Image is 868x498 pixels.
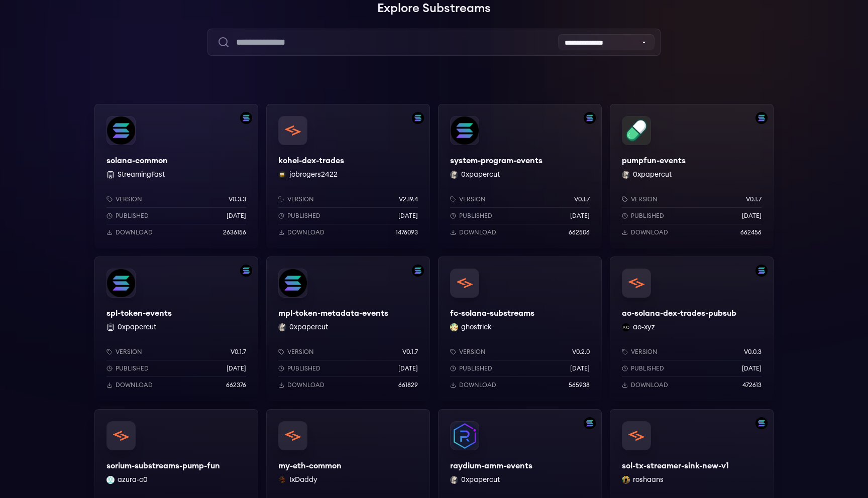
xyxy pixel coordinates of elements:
img: Filter by solana network [755,417,768,429]
p: [DATE] [227,212,246,220]
p: Version [631,195,658,203]
p: Download [459,381,496,389]
img: Filter by solana network [584,112,596,124]
p: v2.19.4 [399,195,418,203]
p: 662456 [740,228,762,236]
button: roshaans [633,475,664,485]
p: Published [459,212,492,220]
button: 0xpapercut [118,322,156,332]
p: 472613 [742,381,762,389]
p: Version [287,195,314,203]
p: [DATE] [570,212,590,220]
a: Filter by solana networksystem-program-eventssystem-program-events0xpapercut 0xpapercutVersionv0.... [438,104,602,248]
img: Filter by solana network [755,112,768,124]
p: v0.1.7 [402,348,418,356]
p: Download [631,228,668,236]
img: Filter by solana network [412,265,424,277]
button: ao-xyz [633,322,655,332]
button: IxDaddy [289,475,317,485]
button: jobrogers2422 [289,170,338,180]
button: ghostrick [461,322,492,332]
a: Filter by solana networkkohei-dex-tradeskohei-dex-tradesjobrogers2422 jobrogers2422Versionv2.19.4... [266,104,430,248]
p: 661829 [398,381,418,389]
p: Version [459,348,486,356]
img: Filter by solana network [240,112,252,124]
p: Published [287,364,320,372]
p: Published [116,212,149,220]
button: 0xpapercut [461,475,500,485]
p: v0.0.3 [744,348,762,356]
p: Published [459,364,492,372]
p: 662376 [226,381,246,389]
p: Download [459,228,496,236]
p: Version [116,195,142,203]
a: Filter by solana networkpumpfun-eventspumpfun-events0xpapercut 0xpapercutVersionv0.1.7Published[D... [610,104,774,248]
img: Filter by solana network [240,265,252,277]
a: Filter by solana networkspl-token-eventsspl-token-events 0xpapercutVersionv0.1.7Published[DATE]Do... [94,257,258,401]
p: Version [287,348,314,356]
p: [DATE] [227,364,246,372]
button: StreamingFast [118,170,165,180]
p: Download [287,228,324,236]
p: v0.3.3 [229,195,246,203]
p: v0.2.0 [572,348,590,356]
a: fc-solana-substreamsfc-solana-substreamsghostrick ghostrickVersionv0.2.0Published[DATE]Download56... [438,257,602,401]
p: Version [631,348,658,356]
img: Filter by solana network [755,265,768,277]
p: Published [631,364,664,372]
p: [DATE] [398,212,418,220]
p: Published [116,364,149,372]
p: 565938 [569,381,590,389]
p: [DATE] [398,364,418,372]
p: Download [116,228,153,236]
p: [DATE] [742,364,762,372]
a: Filter by solana networkmpl-token-metadata-eventsmpl-token-metadata-events0xpapercut 0xpapercutVe... [266,257,430,401]
p: Version [459,195,486,203]
img: Filter by solana network [412,112,424,124]
img: Filter by solana network [584,417,596,429]
a: Filter by solana networksolana-commonsolana-common StreamingFastVersionv0.3.3Published[DATE]Downl... [94,104,258,248]
p: Download [287,381,324,389]
p: Published [287,212,320,220]
p: v0.1.7 [574,195,590,203]
p: 2636156 [223,228,246,236]
p: 662506 [569,228,590,236]
a: Filter by solana networkao-solana-dex-trades-pubsubao-solana-dex-trades-pubsubao-xyz ao-xyzVersio... [610,257,774,401]
p: [DATE] [570,364,590,372]
p: [DATE] [742,212,762,220]
p: v0.1.7 [231,348,246,356]
p: Download [631,381,668,389]
p: 1476093 [396,228,418,236]
p: v0.1.7 [746,195,762,203]
button: 0xpapercut [633,170,672,180]
button: azura-c0 [118,475,148,485]
button: 0xpapercut [289,322,328,332]
p: Published [631,212,664,220]
button: 0xpapercut [461,170,500,180]
p: Version [116,348,142,356]
p: Download [116,381,153,389]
